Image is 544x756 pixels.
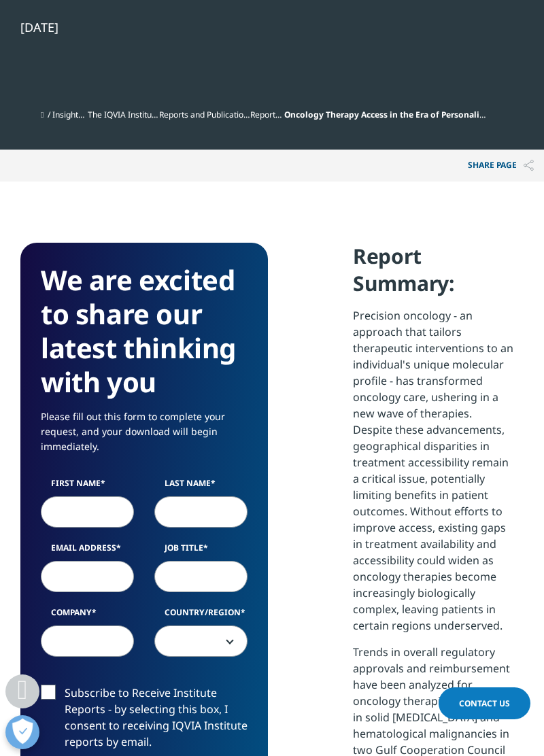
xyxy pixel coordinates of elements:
span: Contact Us [459,698,510,709]
h4: Report Summary: [353,243,513,307]
label: Job Title [154,542,248,561]
label: First Name [41,477,134,496]
p: Please fill out this form to complete your request, and your download will begin immediately. [41,409,248,464]
span: Oncology Therapy Access in the Era of Personalized Medicine [284,109,533,120]
h3: We are excited to share our latest thinking with you [41,263,248,399]
label: Last Name [154,477,248,496]
label: Country/Region [154,606,248,625]
p: Share PAGE [458,150,544,182]
a: Reports [250,109,282,120]
p: Precision oncology - an approach that tailors therapeutic interventions to an individual's unique... [353,307,513,644]
a: Insights [52,109,84,120]
a: Contact Us [439,687,530,719]
img: Share PAGE [524,160,534,171]
button: Share PAGEShare PAGE [458,150,544,182]
label: Email Address [41,542,134,561]
button: Açık Tercihler [5,715,39,749]
label: Company [41,606,134,625]
a: Reports and Publications [159,109,252,120]
a: The IQVIA Institute [88,109,159,120]
div: [DATE] [20,19,508,35]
